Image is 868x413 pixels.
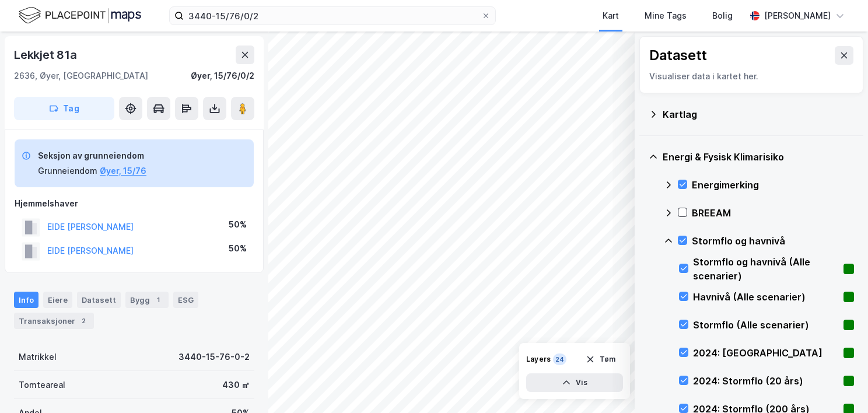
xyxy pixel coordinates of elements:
[15,197,254,211] div: Hjemmelshaver
[692,178,854,192] div: Energimerking
[526,355,551,364] div: Layers
[19,350,57,364] div: Matrikkel
[526,373,623,392] button: Vis
[645,9,687,23] div: Mine Tags
[663,107,854,121] div: Kartlag
[173,292,198,308] div: ESG
[693,318,839,332] div: Stormflo (Alle scenarier)
[100,164,146,178] button: Øyer, 15/76
[693,290,839,304] div: Havnivå (Alle scenarier)
[603,9,619,23] div: Kart
[712,9,733,23] div: Bolig
[229,218,247,232] div: 50%
[649,69,853,83] div: Visualiser data i kartet her.
[152,294,164,306] div: 1
[43,292,72,308] div: Eiere
[693,374,839,388] div: 2024: Stormflo (20 års)
[14,69,148,83] div: 2636, Øyer, [GEOGRAPHIC_DATA]
[14,292,38,308] div: Info
[38,149,146,163] div: Seksjon av grunneiendom
[19,378,65,392] div: Tomteareal
[14,313,94,329] div: Transaksjoner
[692,234,854,248] div: Stormflo og havnivå
[578,350,623,369] button: Tøm
[125,292,169,308] div: Bygg
[78,315,89,327] div: 2
[14,45,79,64] div: Lekkjet 81a
[764,9,831,23] div: [PERSON_NAME]
[222,378,250,392] div: 430 ㎡
[229,242,247,256] div: 50%
[19,5,141,26] img: logo.f888ab2527a4732fd821a326f86c7f29.svg
[693,346,839,360] div: 2024: [GEOGRAPHIC_DATA]
[77,292,121,308] div: Datasett
[191,69,254,83] div: Øyer, 15/76/0/2
[184,7,481,24] input: Søk på adresse, matrikkel, gårdeiere, leietakere eller personer
[649,46,707,65] div: Datasett
[553,353,566,365] div: 24
[663,150,854,164] div: Energi & Fysisk Klimarisiko
[810,357,868,413] iframe: Chat Widget
[693,255,839,283] div: Stormflo og havnivå (Alle scenarier)
[38,164,97,178] div: Grunneiendom
[14,97,114,120] button: Tag
[692,206,854,220] div: BREEAM
[178,350,250,364] div: 3440-15-76-0-2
